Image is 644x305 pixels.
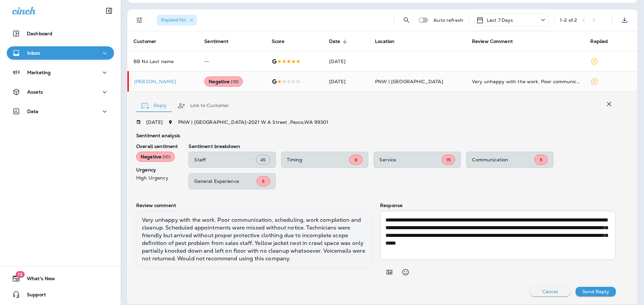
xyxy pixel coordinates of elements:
[400,13,413,27] button: Search Reviews
[530,287,570,296] button: Cancel
[189,144,616,149] p: Sentiment breakdown
[472,39,522,45] span: Review Comment
[287,157,349,162] p: Timing
[27,70,51,75] p: Marketing
[134,79,194,84] p: [PERSON_NAME]
[27,50,40,56] p: Inbox
[7,66,114,79] button: Marketing
[172,94,234,118] button: Link to Customer
[136,152,175,162] div: Negative
[136,211,372,268] div: Very unhappy with the work. Poor communication, scheduling, work completion and cleanup. Schedule...
[136,133,616,138] p: Sentiment analysis
[199,51,266,71] td: --
[542,289,558,294] p: Cancel
[27,31,52,36] p: Dashboard
[27,109,39,114] p: Data
[324,51,370,71] td: [DATE]
[7,272,114,285] button: 19What's New
[133,59,194,64] p: BB No Last name
[590,39,616,45] span: Replied
[7,27,114,40] button: Dashboard
[383,265,396,279] button: Add in a premade template
[272,39,293,45] span: Score
[324,71,370,92] td: [DATE]
[446,157,451,163] span: 15
[133,39,156,44] span: Customer
[20,276,55,284] span: What's New
[136,175,178,181] p: High Urgency
[7,288,114,301] button: Support
[472,39,513,44] span: Review Comment
[472,78,580,85] div: Very unhappy with the work. Poor communication, scheduling, work completion and cleanup. Schedule...
[7,46,114,60] button: Inbox
[133,13,146,27] button: Filters
[100,4,118,17] button: Collapse Sidebar
[576,287,616,296] button: Send Reply
[355,157,357,163] span: 8
[136,144,178,149] p: Overall sentiment
[7,85,114,99] button: Assets
[194,157,256,162] p: Staff
[399,265,412,279] button: Select an emoji
[133,39,165,45] span: Customer
[590,39,608,44] span: Replied
[7,105,114,118] button: Data
[163,154,170,160] span: ( 10 )
[146,119,163,125] p: [DATE]
[540,157,542,163] span: 5
[231,79,238,85] span: ( 10 )
[262,179,265,184] span: 5
[136,167,178,172] p: Urgency
[15,271,24,278] span: 19
[487,17,513,23] p: Last 7 Days
[375,39,394,44] span: Location
[272,39,285,44] span: Score
[204,77,243,87] div: Negative
[194,179,257,184] p: General Experience
[178,119,329,125] span: PNW | [GEOGRAPHIC_DATA] - 2021 W A Street , Pasco , WA 99301
[379,157,442,162] p: Service
[157,15,197,26] div: Replied:No
[134,79,194,84] div: Click to view Customer Drawer
[618,13,631,27] button: Export as CSV
[204,39,237,45] span: Sentiment
[136,94,172,118] button: Reply
[161,17,186,23] span: Replied : No
[472,157,534,162] p: Communication
[433,17,463,23] p: Auto refresh
[329,39,349,45] span: Date
[20,292,46,300] span: Support
[136,203,372,208] p: Review comment
[380,203,616,208] p: Response
[329,39,340,44] span: Date
[582,289,609,294] p: Send Reply
[27,89,43,95] p: Assets
[260,157,266,163] span: 45
[375,79,443,85] span: PNW | [GEOGRAPHIC_DATA]
[204,39,228,44] span: Sentiment
[560,17,577,23] div: 1 - 2 of 2
[375,39,403,45] span: Location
